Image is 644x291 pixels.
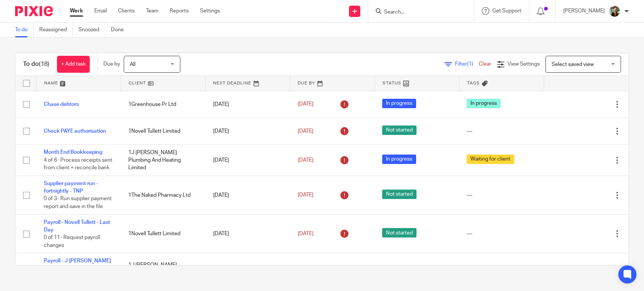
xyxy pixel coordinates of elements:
a: Reports [170,7,189,15]
span: View Settings [507,61,540,67]
span: Filter [455,61,479,67]
p: Due by [103,60,120,68]
div: --- [467,191,536,199]
span: [DATE] [298,102,314,107]
span: Not started [382,190,417,199]
span: Tags [467,81,480,85]
a: Settings [200,7,220,15]
h1: To do [23,60,49,68]
td: 1Greenhouse Pr Ltd [121,91,205,118]
a: Payroll - Novell Tullett - Last Day [44,220,110,233]
span: 0 of 3 · Run supplier payment report and save in the file [44,196,112,210]
div: --- [467,230,536,237]
span: [DATE] [298,193,314,198]
a: Clear [479,61,491,67]
img: Pixie [15,6,53,16]
a: Check PAYE authorisation [44,129,106,134]
a: Email [94,7,107,15]
span: Get Support [492,8,521,14]
td: [DATE] [206,214,290,253]
span: [DATE] [298,231,314,236]
span: [DATE] [298,129,314,134]
a: Chase debtors [44,102,79,107]
a: Team [146,7,158,15]
p: [PERSON_NAME] [563,7,605,15]
td: [DATE] [206,91,290,118]
td: 1J [PERSON_NAME] Plumbing And Heating Limited [121,145,205,176]
a: Clients [118,7,135,15]
span: [DATE] [298,158,314,163]
a: Work [70,7,83,15]
a: Snoozed [78,23,105,37]
div: --- [467,127,536,135]
td: 1The Naked Pharmacy Ltd [121,176,205,214]
span: Waiting for client [467,155,514,164]
td: [DATE] [206,118,290,144]
span: In progress [382,155,416,164]
span: Select saved view [552,62,594,67]
td: 1Novell Tullett Limited [121,118,205,144]
span: In progress [467,99,501,108]
span: 4 of 6 · Process receipts sent from client + reconcile bank [44,158,112,171]
span: 0 of 11 · Request payroll changes [44,235,100,248]
img: Photo2.jpg [609,5,621,17]
td: [DATE] [206,145,290,176]
a: Payroll - J [PERSON_NAME] Plumbing - 28th [44,258,111,271]
td: [DATE] [206,176,290,214]
span: (18) [39,61,49,67]
a: To do [15,23,34,37]
span: Not started [382,228,417,237]
a: Month End Bookkeeping [44,150,102,155]
span: Not started [382,126,417,135]
span: All [130,62,135,67]
input: Search [383,9,451,16]
td: 1Novell Tullett Limited [121,214,205,253]
a: Reassigned [39,23,73,37]
span: In progress [382,99,416,108]
a: + Add task [57,56,90,73]
a: Supplier payment run - fortnightly - TNP [44,181,98,194]
span: (1) [467,61,473,67]
a: Done [111,23,129,37]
